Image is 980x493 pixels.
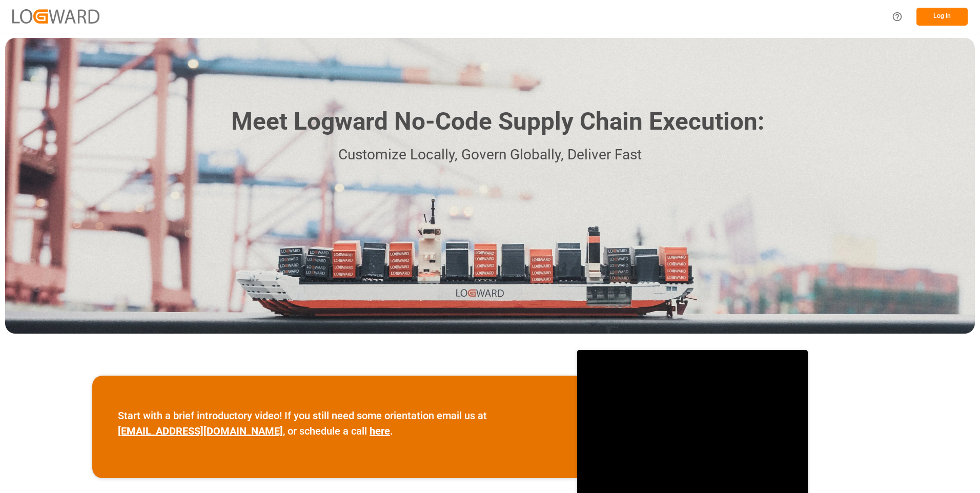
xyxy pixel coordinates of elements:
[118,408,552,439] p: Start with a brief introductory video! If you still need some orientation email us at , or schedu...
[916,8,968,26] button: Log In
[370,425,390,437] a: here
[886,5,909,28] button: Help Center
[216,143,764,167] p: Customize Locally, Govern Globally, Deliver Fast
[231,104,764,140] h1: Meet Logward No-Code Supply Chain Execution:
[12,9,99,23] img: Logward_new_orange.png
[118,425,283,437] a: [EMAIL_ADDRESS][DOMAIN_NAME]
